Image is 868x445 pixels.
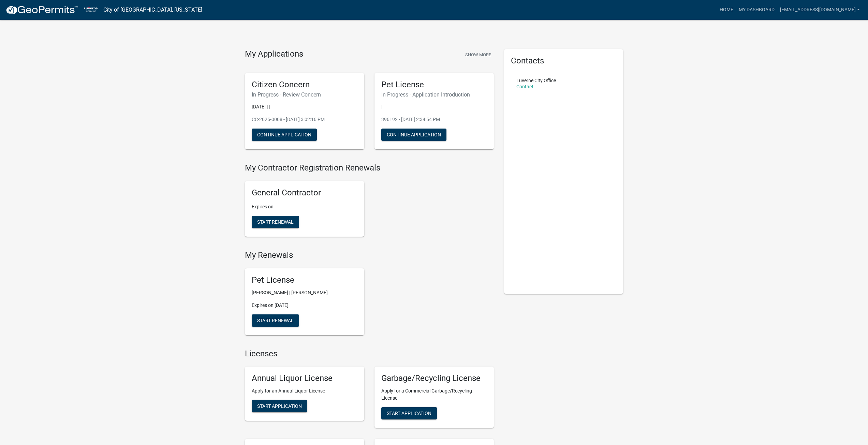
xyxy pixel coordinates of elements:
[252,275,357,285] h5: Pet License
[252,103,357,110] p: [DATE] | |
[252,129,317,141] button: Continue Application
[252,188,357,198] h5: General Contractor
[252,314,299,327] button: Start Renewal
[252,373,357,383] h5: Annual Liquor License
[462,49,494,60] button: Show More
[717,3,736,16] a: Home
[245,163,494,173] h4: My Contractor Registration Renewals
[387,411,431,416] span: Start Application
[257,317,294,323] span: Start Renewal
[257,219,294,225] span: Start Renewal
[381,129,446,141] button: Continue Application
[245,250,494,260] h4: My Renewals
[103,4,202,16] a: City of [GEOGRAPHIC_DATA], [US_STATE]
[252,387,357,395] p: Apply for an Annual Liquor License
[252,80,357,90] h5: Citizen Concern
[252,216,299,228] button: Start Renewal
[245,163,494,242] wm-registration-list-section: My Contractor Registration Renewals
[381,91,487,98] h6: In Progress - Application Introduction
[245,49,303,59] h4: My Applications
[252,302,357,309] p: Expires on [DATE]
[252,203,357,210] p: Expires on
[516,84,533,89] a: Contact
[511,56,617,66] h5: Contacts
[245,349,494,359] h4: Licenses
[252,400,307,412] button: Start Application
[252,91,357,98] h6: In Progress - Review Concern
[777,3,863,16] a: [EMAIL_ADDRESS][DOMAIN_NAME]
[736,3,777,16] a: My Dashboard
[245,250,494,341] wm-registration-list-section: My Renewals
[381,373,487,383] h5: Garbage/Recycling License
[84,5,98,14] img: City of Luverne, Minnesota
[381,80,487,90] h5: Pet License
[381,116,487,123] p: 396192 - [DATE] 2:34:54 PM
[252,116,357,123] p: CC-2025-0008 - [DATE] 3:02:16 PM
[381,103,487,110] p: |
[252,289,357,296] p: [PERSON_NAME] | [PERSON_NAME]
[381,387,487,402] p: Apply for a Commercial Garbage/Recycling License
[516,78,556,83] p: Luverne City Office
[381,407,437,419] button: Start Application
[257,403,302,409] span: Start Application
